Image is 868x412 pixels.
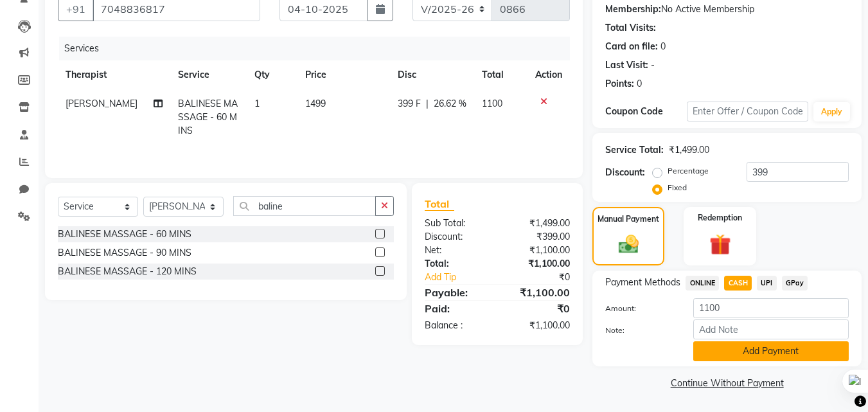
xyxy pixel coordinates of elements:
[59,37,580,60] div: Services
[58,60,170,89] th: Therapist
[497,301,580,316] div: ₹0
[254,98,260,109] span: 1
[415,230,497,244] div: Discount:
[693,319,849,339] input: Add Note
[527,60,570,89] th: Action
[651,58,655,72] div: -
[686,276,719,291] span: ONLINE
[605,58,648,72] div: Last Visit:
[703,231,738,258] img: _gift.svg
[497,217,580,230] div: ₹1,499.00
[598,213,659,225] label: Manual Payment
[398,97,421,111] span: 399 F
[668,165,709,177] label: Percentage
[693,298,849,318] input: Amount
[605,40,658,53] div: Card on file:
[595,377,859,390] a: Continue Without Payment
[757,276,777,291] span: UPI
[605,77,634,91] div: Points:
[305,98,326,109] span: 1499
[426,97,429,111] span: |
[415,285,497,300] div: Payable:
[612,233,645,256] img: _cash.svg
[415,301,497,316] div: Paid:
[58,265,197,278] div: BALINESE MASSAGE - 120 MINS
[596,325,683,336] label: Note:
[297,60,389,89] th: Price
[698,212,742,224] label: Redemption
[434,97,466,111] span: 26.62 %
[390,60,474,89] th: Disc
[693,341,849,361] button: Add Payment
[687,102,808,121] input: Enter Offer / Coupon Code
[66,98,137,109] span: [PERSON_NAME]
[497,285,580,300] div: ₹1,100.00
[415,271,511,284] a: Add Tip
[170,60,247,89] th: Service
[660,40,666,53] div: 0
[497,257,580,271] div: ₹1,100.00
[415,217,497,230] div: Sub Total:
[58,246,191,260] div: BALINESE MASSAGE - 90 MINS
[605,21,656,35] div: Total Visits:
[813,102,850,121] button: Apply
[415,244,497,257] div: Net:
[605,3,661,16] div: Membership:
[497,230,580,244] div: ₹399.00
[724,276,752,291] span: CASH
[497,244,580,257] div: ₹1,100.00
[605,166,645,179] div: Discount:
[782,276,808,291] span: GPay
[58,228,191,241] div: BALINESE MASSAGE - 60 MINS
[233,196,376,216] input: Search or Scan
[415,257,497,271] div: Total:
[425,197,454,211] span: Total
[474,60,527,89] th: Total
[605,143,664,157] div: Service Total:
[482,98,502,109] span: 1100
[247,60,297,89] th: Qty
[605,276,680,289] span: Payment Methods
[415,319,497,332] div: Balance :
[669,143,709,157] div: ₹1,499.00
[178,98,238,136] span: BALINESE MASSAGE - 60 MINS
[605,3,849,16] div: No Active Membership
[511,271,580,284] div: ₹0
[596,303,683,314] label: Amount:
[497,319,580,332] div: ₹1,100.00
[637,77,642,91] div: 0
[605,105,686,118] div: Coupon Code
[668,182,687,193] label: Fixed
